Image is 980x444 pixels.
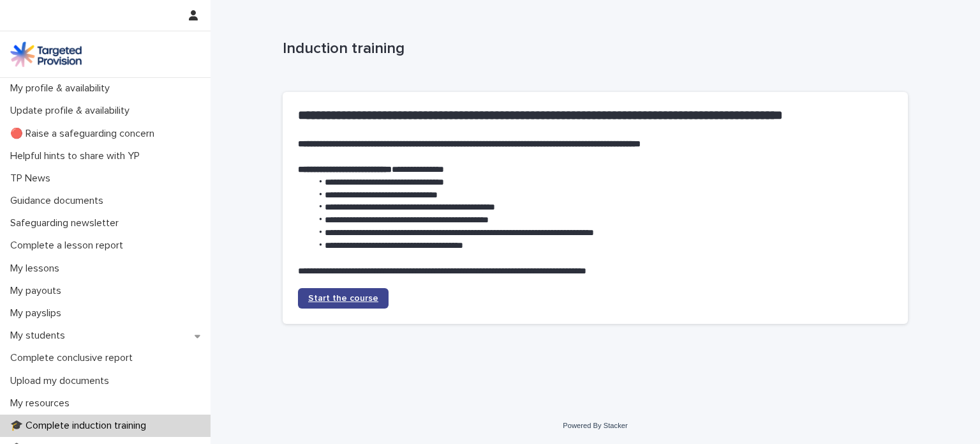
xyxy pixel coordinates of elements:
img: M5nRWzHhSzIhMunXDL62 [10,42,82,67]
a: Start the course [298,288,389,309]
p: Helpful hints to share with YP [5,150,150,162]
a: Powered By Stacker [563,422,627,429]
p: Complete a lesson report [5,240,133,252]
p: My students [5,330,75,342]
p: 🔴 Raise a safeguarding concern [5,128,165,140]
span: Start the course [308,294,378,303]
p: Update profile & availability [5,105,140,117]
p: My resources [5,397,80,410]
p: Complete conclusive report [5,352,143,364]
p: TP News [5,172,61,185]
p: Upload my documents [5,375,119,387]
p: Induction training [283,40,903,58]
p: Safeguarding newsletter [5,217,129,229]
p: 🎓 Complete induction training [5,420,156,432]
p: Guidance documents [5,195,114,207]
p: My lessons [5,263,70,275]
p: My payslips [5,307,71,319]
p: My payouts [5,285,71,297]
p: My profile & availability [5,82,120,95]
